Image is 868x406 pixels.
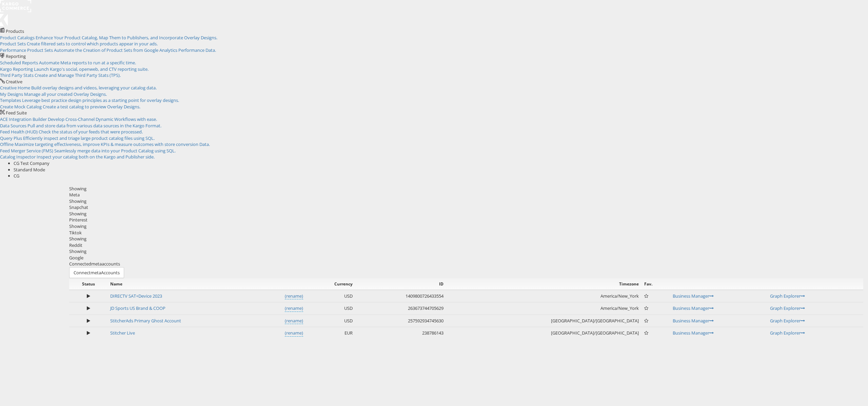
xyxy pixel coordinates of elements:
div: Snapchat [69,204,863,211]
span: Manage all your created Overlay Designs. [24,91,107,97]
a: Graph Explorer [770,293,805,299]
span: Build overlay designs and videos, leveraging your catalog data. [31,85,157,91]
td: USD [306,302,356,315]
div: Tiktok [69,230,863,236]
span: Create a test catalog to preview Overlay Designs. [43,104,140,110]
a: (rename) [285,293,303,300]
td: USD [306,290,356,302]
div: Reddit [69,242,863,249]
div: Showing [69,236,863,242]
td: USD [306,315,356,327]
a: Business Manager [673,305,714,311]
span: Create filtered sets to control which products appear in your ads. [27,41,158,47]
div: Showing [69,186,863,192]
div: Showing [69,248,863,255]
span: Launch Kargo's social, openweb, and CTV reporting suite. [34,66,149,72]
span: Develop Cross-Channel Dynamic Workflows with ease. [48,116,157,122]
div: Meta [69,192,863,198]
a: JD Sports US Brand & COOP [110,305,165,311]
span: Standard Mode [14,167,45,173]
span: Automate the Creation of Product Sets from Google Analytics Performance Data. [54,47,216,53]
span: Check the status of your feeds that were processed. [39,129,143,135]
span: Reporting [6,53,26,59]
a: (rename) [285,305,303,312]
span: Create and Manage Third Party Stats (TPS). [35,72,121,78]
div: Connected accounts [69,261,863,267]
a: Graph Explorer [770,305,805,311]
a: Business Manager [673,318,714,324]
a: Graph Explorer [770,330,805,336]
div: Pinterest [69,217,863,223]
span: meta [91,270,101,276]
span: CG [14,173,19,179]
a: StitcherAds Primary Ghost Account [110,318,181,324]
a: Business Manager [673,293,714,299]
span: Creative [6,79,22,85]
span: Enhance Your Product Catalog, Map Them to Publishers, and Incorporate Overlay Designs. [36,35,217,41]
button: ConnectmetaAccounts [69,267,124,278]
th: Name [107,278,305,290]
td: 1409800726433554 [355,290,446,302]
td: 257592934745630 [355,315,446,327]
span: meta [91,261,102,267]
span: Seamlessly merge data into your Product Catalog using SQL. [54,148,176,154]
span: Leverage best practice design principles as a starting point for overlay designs. [22,97,179,103]
th: Timezone [446,278,642,290]
td: [GEOGRAPHIC_DATA]/[GEOGRAPHIC_DATA] [446,315,642,327]
a: Stitcher Live [110,330,135,336]
td: 263673744705629 [355,302,446,315]
th: Fav. [642,278,670,290]
div: Google [69,255,863,261]
td: [GEOGRAPHIC_DATA]/[GEOGRAPHIC_DATA] [446,327,642,339]
a: Business Manager [673,330,714,336]
span: Maximize targeting effectiveness, improve KPIs & measure outcomes with store conversion Data. [15,141,210,147]
th: ID [355,278,446,290]
td: America/New_York [446,290,642,302]
span: Efficiently inspect and triage large product catalog files using SQL. [23,135,155,141]
a: (rename) [285,318,303,324]
td: EUR [306,327,356,339]
span: CG Test Company [14,160,50,166]
span: Inspect your catalog both on the Kargo and Publisher side. [37,154,155,160]
td: 238786143 [355,327,446,339]
span: Products [6,28,24,34]
th: Currency [306,278,356,290]
div: Showing [69,223,863,230]
span: Feed Suite [6,110,27,116]
a: (rename) [285,330,303,337]
div: Showing [69,198,863,205]
a: Graph Explorer [770,318,805,324]
a: DIRECTV SAT+Device 2023 [110,293,162,299]
span: Pull and store data from various data sources in the Kargo Format. [27,123,161,129]
th: Status [69,278,107,290]
td: America/New_York [446,302,642,315]
div: Showing [69,211,863,217]
span: Automate Meta reports to run at a specific time. [39,60,136,66]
